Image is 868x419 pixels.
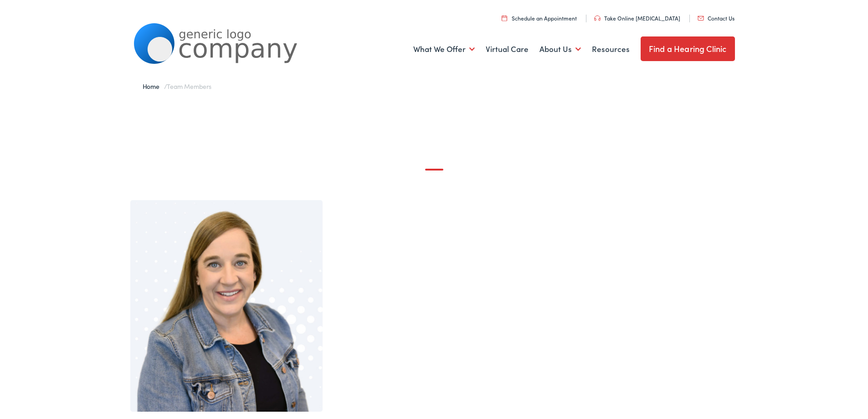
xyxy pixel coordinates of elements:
[167,82,211,91] span: Team Members
[592,32,630,66] a: Resources
[539,32,581,66] a: About Us
[641,36,735,61] a: Find a Hearing Clinic
[486,32,529,66] a: Virtual Care
[594,14,680,22] a: Take Online [MEDICAL_DATA]
[143,82,211,91] span: /
[698,14,734,22] a: Contact Us
[502,15,507,21] img: utility icon
[698,16,704,21] img: utility icon
[594,16,601,21] img: utility icon
[502,14,577,22] a: Schedule an Appointment
[413,32,475,66] a: What We Offer
[143,82,164,91] a: Home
